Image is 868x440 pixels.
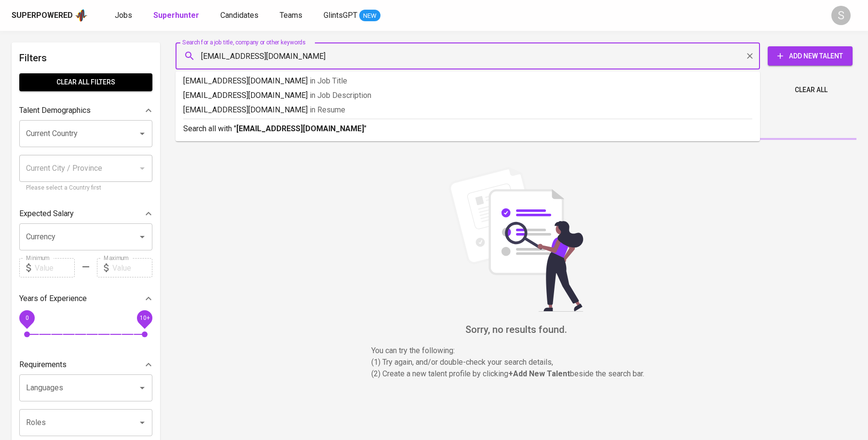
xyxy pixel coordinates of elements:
p: [EMAIL_ADDRESS][DOMAIN_NAME] [183,75,752,87]
input: Value [35,258,75,277]
b: [EMAIL_ADDRESS][DOMAIN_NAME] [236,124,364,133]
p: Talent Demographics [19,105,91,116]
p: [EMAIL_ADDRESS][DOMAIN_NAME] [183,104,752,116]
a: Superhunter [153,10,201,22]
p: Years of Experience [19,293,87,304]
p: Search all with " " [183,123,752,135]
p: Requirements [19,359,67,371]
span: Clear All filters [27,76,145,88]
div: Years of Experience [19,289,152,308]
p: Please select a Country first [26,183,146,193]
span: Add New Talent [775,50,845,62]
div: Requirements [19,355,152,374]
button: Open [136,381,149,395]
a: Superpoweredapp logo [12,8,88,23]
p: [EMAIL_ADDRESS][DOMAIN_NAME] [183,90,752,101]
span: NEW [359,11,380,21]
p: (1) Try again, and/or double-check your search details, [371,357,661,368]
button: Clear [743,49,757,63]
p: Expected Salary [19,208,74,220]
span: 0 [25,315,28,321]
img: app logo [75,8,88,23]
button: Clear All [791,81,831,99]
a: Teams [280,10,304,22]
b: + Add New Talent [508,369,570,378]
span: in Job Title [310,76,347,85]
input: Value [112,258,152,277]
div: Superpowered [12,10,73,21]
h6: Sorry, no results found. [176,322,856,337]
a: Candidates [220,10,260,22]
div: S [831,6,851,25]
button: Open [136,416,149,429]
b: Superhunter [153,11,199,20]
span: Clear All [795,84,827,96]
button: Clear All filters [19,73,152,91]
button: Open [136,230,149,244]
span: 10+ [139,315,149,321]
p: You can try the following : [371,345,661,357]
a: GlintsGPT NEW [324,10,380,22]
a: Jobs [115,10,134,22]
div: Expected Salary [19,204,152,223]
span: GlintsGPT [324,11,357,20]
img: file_searching.svg [444,167,588,312]
p: (2) Create a new talent profile by clicking beside the search bar. [371,368,661,380]
h6: Filters [19,50,152,66]
span: in Resume [310,105,345,114]
button: Open [136,127,149,140]
span: Teams [280,11,302,20]
span: Jobs [115,11,132,20]
button: Add New Talent [768,46,853,66]
div: Talent Demographics [19,101,152,120]
span: Candidates [220,11,258,20]
span: in Job Description [310,91,371,100]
